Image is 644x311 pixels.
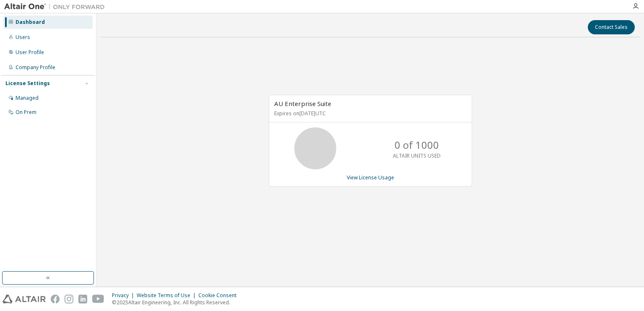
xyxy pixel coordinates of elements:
[4,3,109,11] img: Altair One
[51,295,60,303] img: facebook.svg
[198,292,241,299] div: Cookie Consent
[16,109,36,116] div: On Prem
[16,49,44,56] div: User Profile
[92,295,104,303] img: youtube.svg
[16,95,39,101] div: Managed
[274,110,465,117] p: Expires on [DATE] UTC
[395,138,439,152] p: 0 of 1000
[393,152,441,159] p: ALTAIR UNITS USED
[137,292,198,299] div: Website Terms of Use
[16,19,45,26] div: Dashboard
[78,295,87,303] img: linkedin.svg
[112,292,137,299] div: Privacy
[274,99,331,108] span: AU Enterprise Suite
[65,295,73,303] img: instagram.svg
[3,295,46,303] img: altair_logo.svg
[588,20,635,34] button: Contact Sales
[16,34,30,41] div: Users
[16,64,55,71] div: Company Profile
[112,299,241,306] p: © 2025 Altair Engineering, Inc. All Rights Reserved.
[5,80,50,87] div: License Settings
[347,174,394,181] a: View License Usage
